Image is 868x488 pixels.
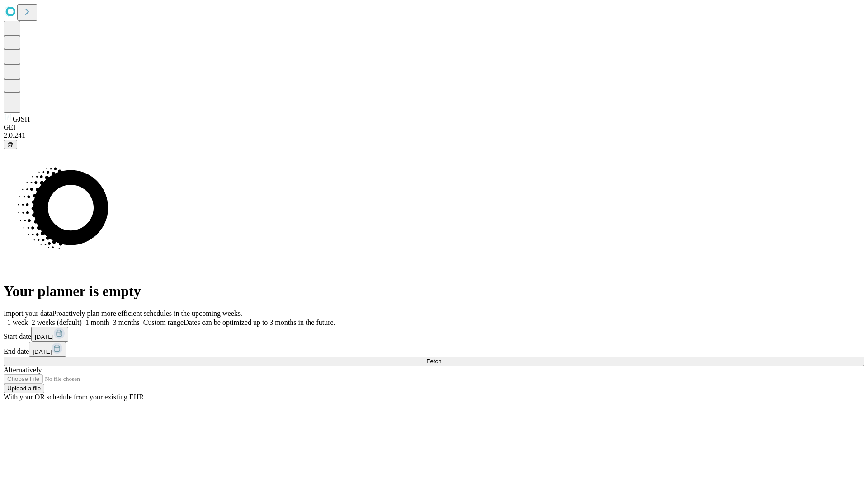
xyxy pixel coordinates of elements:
span: [DATE] [33,348,52,355]
div: 2.0.241 [4,131,864,140]
div: GEI [4,123,864,131]
span: 2 weeks (default) [32,319,82,326]
span: 3 months [113,319,140,326]
span: GJSH [13,115,30,123]
span: 1 month [85,319,109,326]
span: Dates can be optimized up to 3 months in the future. [184,319,335,326]
span: Fetch [426,358,441,365]
button: Fetch [4,357,864,366]
span: Custom range [143,319,184,326]
span: [DATE] [35,333,54,340]
span: 1 week [7,319,28,326]
span: With your OR schedule from your existing EHR [4,393,144,401]
span: Import your data [4,310,52,317]
button: Upload a file [4,384,44,393]
div: Start date [4,327,864,342]
span: @ [7,141,14,148]
button: [DATE] [29,342,66,357]
button: [DATE] [31,327,68,342]
div: End date [4,342,864,357]
h1: Your planner is empty [4,283,864,300]
span: Alternatively [4,366,42,374]
span: Proactively plan more efficient schedules in the upcoming weeks. [52,310,242,317]
button: @ [4,140,17,149]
